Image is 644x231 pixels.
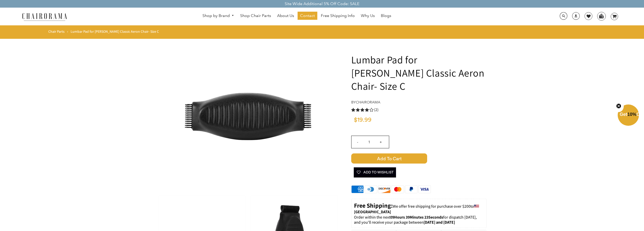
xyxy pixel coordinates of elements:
button: Add To Wishlist [354,167,396,177]
strong: Free Shipping: [354,201,393,209]
input: - [351,136,364,148]
span: Add To Wishlist [356,167,393,177]
strong: [DATE] and [DATE] [424,220,455,225]
nav: DesktopNavigation [91,12,502,21]
span: › [67,29,68,34]
a: Free Shipping Info [318,12,357,20]
a: Blogs [378,12,394,20]
nav: breadcrumbs [48,29,161,36]
a: Shop by Brand [200,12,237,20]
a: Contact [298,12,317,20]
div: Get10%OffClose teaser [618,105,639,126]
a: Why Us [358,12,377,20]
input: + [375,136,387,148]
span: Contact [300,13,315,19]
h1: Lumbar Pad for [PERSON_NAME] Classic Aeron Chair- Size C [351,53,487,93]
span: 09Hours 39Minutes 23Seconds [390,215,443,220]
img: chairorama [19,12,70,21]
span: Add to Cart [351,153,427,164]
button: Close teaser [614,100,624,112]
h4: by [351,100,487,104]
span: (2) [374,107,379,113]
span: Blogs [381,13,391,19]
a: Shop Chair Parts [238,12,274,20]
p: to [354,202,484,215]
img: WhatsApp_Image_2024-07-12_at_16.23.01.webp [597,12,605,20]
a: chairorama [356,100,380,104]
a: About Us [275,12,297,20]
span: $19.99 [354,117,371,123]
span: Lumbar Pad for [PERSON_NAME] Classic Aeron Chair- Size C [71,29,159,34]
strong: [GEOGRAPHIC_DATA] [354,209,391,215]
span: Why Us [361,13,375,19]
a: 4.0 rating (2 votes) [351,107,487,112]
span: We offer free shipping for purchase over $200 [393,204,470,209]
span: Free Shipping Info [321,13,355,19]
img: DSC_0761_f329717b-1e12-4e2e-89a8-9edfdca79d51_grande.jpg [172,40,324,192]
span: Get Off [620,112,643,117]
span: Shop Chair Parts [240,13,271,19]
a: Chair Parts [48,29,65,34]
span: About Us [277,13,294,19]
button: Add to Cart [351,153,487,164]
p: Order within the next for dispatch [DATE], and you'll receive your package between [354,215,484,225]
span: 10% [627,112,636,117]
